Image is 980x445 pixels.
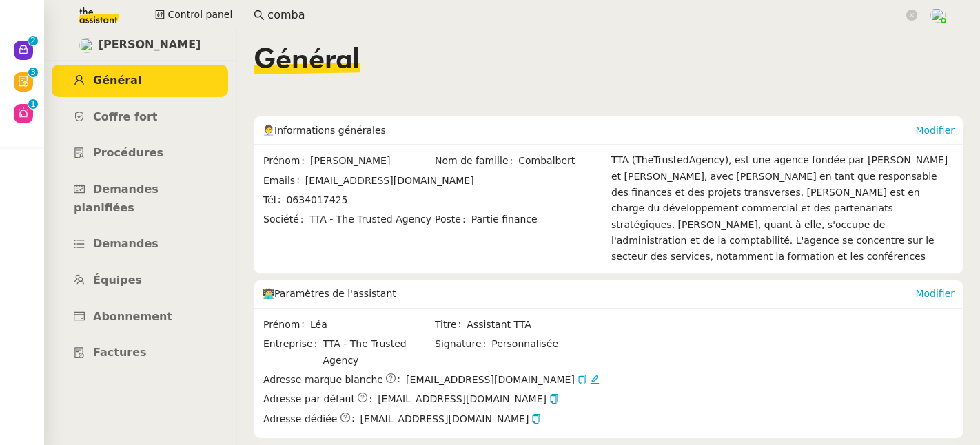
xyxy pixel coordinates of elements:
span: Général [93,74,141,87]
span: Prénom [263,317,310,333]
span: Abonnement [93,310,172,323]
a: Modifier [915,125,955,136]
span: Adresse marque blanche [263,372,383,388]
span: [EMAIL_ADDRESS][DOMAIN_NAME] [378,391,559,407]
span: [EMAIL_ADDRESS][DOMAIN_NAME] [406,372,575,388]
nz-badge-sup: 2 [28,36,38,45]
a: Équipes [52,265,228,297]
a: Procédures [52,137,228,169]
span: Paramètres de l'assistant [274,288,396,299]
img: users%2FIKLoSdUYpqO3VKtFvClzsOpK4zo1%2Favatar%2Faf06e90d-ec00-4204-b74c-a0e221b745fa [79,38,94,53]
p: 1 [30,99,36,112]
span: Équipes [93,273,142,287]
span: Control panel [167,7,232,23]
span: TTA - The Trusted Agency [309,211,433,227]
a: Demandes planifiées [52,174,228,224]
span: Signature [435,336,491,352]
div: 🧑‍💻 [263,280,915,308]
span: Entreprise [263,336,323,369]
img: users%2FNTfmycKsCFdqp6LX6USf2FmuPJo2%2Favatar%2Fprofile-pic%20(1).png [930,8,946,23]
button: Control panel [147,6,241,25]
a: Abonnement [52,301,228,333]
span: Léa [310,317,433,333]
span: Société [263,211,309,227]
span: Procédures [93,146,163,159]
span: TTA - The Trusted Agency [323,336,433,369]
a: Modifier [915,288,955,299]
span: Combalbert [518,153,605,169]
span: Tél [263,192,286,208]
span: Emails [263,173,305,189]
span: Adresse dédiée [263,411,337,427]
span: [EMAIL_ADDRESS][DOMAIN_NAME] [305,175,474,186]
span: [PERSON_NAME] [99,36,201,54]
a: Coffre fort [52,101,228,134]
span: [PERSON_NAME] [310,153,433,169]
span: Coffre fort [93,110,158,123]
span: Titre [435,317,467,333]
span: Nom de famille [435,153,518,169]
span: 0634017425 [286,194,347,205]
a: Général [52,65,228,97]
p: 2 [30,36,36,48]
span: Poste [435,211,471,227]
nz-badge-sup: 3 [28,68,38,77]
span: Partie finance [471,211,605,227]
span: Assistant TTA [467,317,605,333]
span: Demandes [93,237,159,250]
span: Informations générales [274,125,386,136]
div: TTA (TheTrustedAgency), est une agence fondée par [PERSON_NAME] et [PERSON_NAME], avec [PERSON_NA... [611,152,955,265]
div: 🧑‍💼 [263,116,915,144]
span: [EMAIL_ADDRESS][DOMAIN_NAME] [360,411,542,427]
p: 3 [30,68,36,80]
span: Demandes planifiées [74,183,159,214]
span: Adresse par défaut [263,391,355,407]
a: Demandes [52,228,228,260]
input: Rechercher [267,6,904,25]
span: Général [254,47,360,74]
span: Factures [93,346,147,359]
span: Personnalisée [491,336,558,352]
nz-badge-sup: 1 [28,99,38,109]
span: Prénom [263,153,310,169]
